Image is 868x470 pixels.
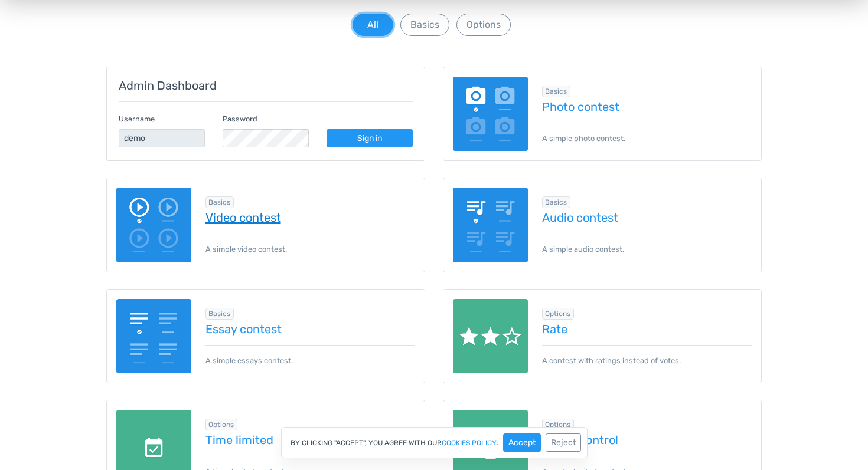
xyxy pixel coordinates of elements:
[542,123,752,144] p: A simple photo contest.
[205,211,416,224] a: Video contest
[223,113,257,124] label: Password
[453,188,528,262] img: audio-poll.png.webp
[542,100,752,113] a: Photo contest
[546,433,581,452] button: Reject
[442,439,497,446] a: cookies policy
[503,433,541,452] button: Accept
[353,14,393,36] button: All
[119,79,413,92] h5: Admin Dashboard
[281,427,588,458] div: By clicking "Accept", you agree with our .
[542,211,752,224] a: Audio contest
[327,129,413,147] a: Sign in
[542,196,571,208] span: Browse all in Basics
[119,113,155,124] label: Username
[205,323,416,336] a: Essay contest
[456,14,511,36] button: Options
[205,419,238,430] span: Browse all in Options
[116,299,191,374] img: essay-contest.png.webp
[205,308,234,320] span: Browse all in Basics
[205,234,416,255] p: A simple video contest.
[453,77,528,152] img: image-poll.png.webp
[542,345,752,366] p: A contest with ratings instead of votes.
[205,345,416,366] p: A simple essays contest.
[542,323,752,336] a: Rate
[205,196,234,208] span: Browse all in Basics
[116,188,191,262] img: video-poll.png.webp
[542,234,752,255] p: A simple audio contest.
[400,14,449,36] button: Basics
[542,308,575,320] span: Browse all in Options
[453,299,528,374] img: rate.png.webp
[542,419,575,430] span: Browse all in Options
[542,86,571,97] span: Browse all in Basics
